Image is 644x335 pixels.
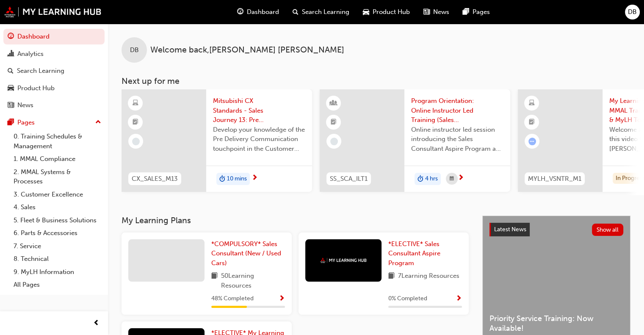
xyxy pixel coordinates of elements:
[132,174,178,184] span: CX_SALES_M13
[17,83,55,93] div: Product Hub
[122,216,469,225] h3: My Learning Plans
[456,295,462,303] span: Show Progress
[10,214,105,227] a: 5. Fleet & Business Solutions
[4,6,102,17] img: mmal
[211,271,218,290] span: book-icon
[286,3,356,21] a: search-iconSearch Learning
[628,7,637,17] span: DB
[279,295,285,303] span: Show Progress
[489,223,623,236] a: Latest NewsShow all
[458,174,464,182] span: next-icon
[331,98,337,109] span: learningResourceType_INSTRUCTOR_LED-icon
[528,138,536,145] span: learningRecordVerb_ATTEMPT-icon
[463,7,469,17] span: pages-icon
[450,174,454,184] span: calendar-icon
[330,138,338,145] span: learningRecordVerb_NONE-icon
[17,118,35,127] div: Pages
[293,7,299,17] span: search-icon
[10,166,105,188] a: 2. MMAL Systems & Processes
[122,89,312,192] a: CX_SALES_M13Mitsubishi CX Standards - Sales Journey 13: Pre Delivery CommunicationDevelop your kn...
[330,174,368,184] span: SS_SCA_ILT1
[388,239,462,268] a: *ELECTIVE* Sales Consultant Aspire Program
[211,294,254,304] span: 48 % Completed
[10,240,105,253] a: 7. Service
[592,224,624,236] button: Show all
[411,125,503,154] span: Online instructor led session introducing the Sales Consultant Aspire Program and outlining what ...
[388,240,440,267] span: *ELECTIVE* Sales Consultant Aspire Program
[211,240,281,267] span: *COMPULSORY* Sales Consultant (New / Used Cars)
[398,271,459,282] span: 7 Learning Resources
[8,50,14,58] span: chart-icon
[10,278,105,291] a: All Pages
[230,3,286,21] a: guage-iconDashboard
[279,293,285,304] button: Show Progress
[130,45,139,55] span: DB
[8,119,14,127] span: pages-icon
[108,76,644,86] h3: Next up for me
[213,96,305,125] span: Mitsubishi CX Standards - Sales Journey 13: Pre Delivery Communication
[17,100,33,110] div: News
[320,257,367,263] img: mmal
[10,227,105,240] a: 6. Parts & Accessories
[8,67,14,75] span: search-icon
[95,117,101,128] span: up-icon
[10,252,105,266] a: 8. Technical
[252,174,258,182] span: next-icon
[529,117,535,128] span: booktick-icon
[17,66,64,76] div: Search Learning
[625,5,640,19] button: DB
[417,3,456,21] a: news-iconNews
[93,318,100,329] span: prev-icon
[417,174,423,185] span: duration-icon
[411,96,503,125] span: Program Orientation: Online Instructor Led Training (Sales Consultant Aspire Program)
[433,7,449,17] span: News
[8,85,14,92] span: car-icon
[3,115,105,130] button: Pages
[356,3,417,21] a: car-iconProduct Hub
[10,152,105,166] a: 1. MMAL Compliance
[494,226,526,233] span: Latest News
[133,98,138,109] span: learningResourceType_ELEARNING-icon
[473,7,490,17] span: Pages
[388,294,427,304] span: 0 % Completed
[529,98,535,109] span: learningResourceType_ELEARNING-icon
[10,201,105,214] a: 4. Sales
[8,33,14,41] span: guage-icon
[221,271,285,290] span: 50 Learning Resources
[10,266,105,279] a: 9. MyLH Information
[331,117,337,128] span: booktick-icon
[247,7,279,17] span: Dashboard
[132,138,140,145] span: learningRecordVerb_NONE-icon
[3,29,105,44] a: Dashboard
[133,117,138,128] span: booktick-icon
[3,46,105,62] a: Analytics
[213,125,305,154] span: Develop your knowledge of the Pre Delivery Communication touchpoint in the Customer Excellence (C...
[423,7,430,17] span: news-icon
[456,293,462,304] button: Show Progress
[425,174,438,184] span: 4 hrs
[10,130,105,152] a: 0. Training Schedules & Management
[3,27,105,115] button: DashboardAnalyticsSearch LearningProduct HubNews
[10,188,105,201] a: 3. Customer Excellence
[237,7,243,17] span: guage-icon
[373,7,410,17] span: Product Hub
[489,314,623,333] span: Priority Service Training: Now Available!
[219,174,225,185] span: duration-icon
[8,102,14,109] span: news-icon
[456,3,497,21] a: pages-iconPages
[17,49,44,59] div: Analytics
[388,271,395,282] span: book-icon
[150,45,344,55] span: Welcome back , [PERSON_NAME] [PERSON_NAME]
[3,97,105,113] a: News
[211,239,285,268] a: *COMPULSORY* Sales Consultant (New / Used Cars)
[227,174,247,184] span: 10 mins
[320,89,510,192] a: SS_SCA_ILT1Program Orientation: Online Instructor Led Training (Sales Consultant Aspire Program)O...
[363,7,369,17] span: car-icon
[528,174,581,184] span: MYLH_VSNTR_M1
[3,63,105,79] a: Search Learning
[3,80,105,96] a: Product Hub
[302,7,349,17] span: Search Learning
